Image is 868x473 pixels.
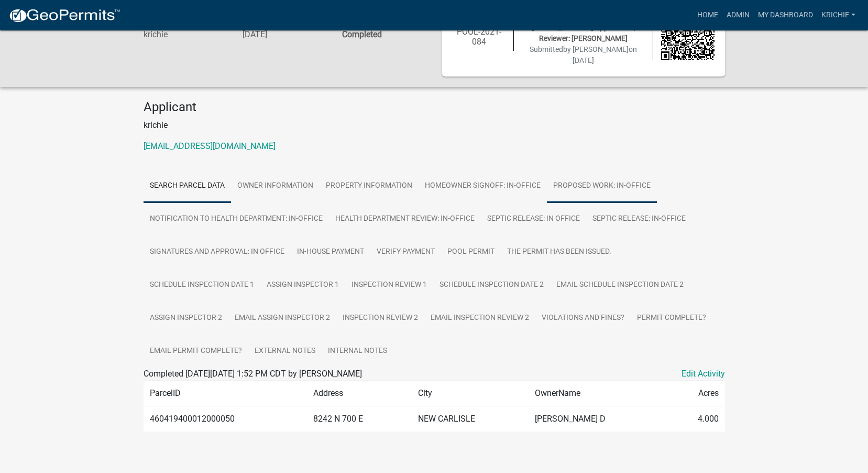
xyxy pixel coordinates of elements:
[433,268,550,302] a: Schedule Inspection Date 2
[501,235,618,269] a: The permit has been issued.
[231,169,320,203] a: Owner Information
[342,29,382,39] strong: Completed
[243,29,326,39] h6: [DATE]
[529,381,668,406] td: OwnerName
[661,7,715,60] img: QR code
[586,202,692,236] a: Septic Release: In-Office
[631,302,712,335] a: Permit Complete?
[424,302,535,335] a: Email Inspection Review 2
[817,5,860,25] a: krichie
[722,5,754,25] a: Admin
[693,5,722,25] a: Home
[441,235,501,269] a: Pool Permit
[307,381,412,406] td: Address
[144,29,227,39] h6: krichie
[547,169,657,203] a: Proposed Work: In-Office
[144,169,231,203] a: Search Parcel Data
[260,268,345,302] a: Assign Inspector 1
[419,169,547,203] a: Homeowner Signoff: In-Office
[291,235,370,269] a: In-house payment
[370,235,441,269] a: Verify Payment
[529,406,668,432] td: [PERSON_NAME] D
[668,406,725,432] td: 4.000
[248,335,322,368] a: External Notes
[144,141,276,151] a: [EMAIL_ADDRESS][DOMAIN_NAME]
[481,202,586,236] a: Septic Release: In Office
[668,381,725,406] td: Acres
[144,268,260,302] a: Schedule Inspection Date 1
[530,45,637,64] span: Submitted on [DATE]
[144,369,362,379] span: Completed [DATE][DATE] 1:52 PM CDT by [PERSON_NAME]
[535,302,631,335] a: Violations and fines?
[320,169,419,203] a: Property Information
[144,202,329,236] a: Notification to Health Department: In-Office
[682,368,725,380] a: Edit Activity
[329,202,481,236] a: Health Department Review: In-Office
[144,381,307,406] td: ParcelID
[144,335,248,368] a: Email Permit Complete?
[228,302,336,335] a: Email Assign Inspector 2
[412,406,529,432] td: NEW CARLISLE
[563,45,629,53] span: by [PERSON_NAME]
[754,5,817,25] a: My Dashboard
[307,406,412,432] td: 8242 N 700 E
[336,302,424,335] a: Inspection Review 2
[144,406,307,432] td: 460419400012000050
[144,302,228,335] a: Assign Inspector 2
[144,100,725,115] h4: Applicant
[453,27,506,47] h6: POOL-2021-084
[144,119,725,132] p: krichie
[144,235,291,269] a: Signatures and Approval: In Office
[550,268,690,302] a: Email Schedule Inspection Date 2
[412,381,529,406] td: City
[345,268,433,302] a: Inspection Review 1
[322,335,393,368] a: Internal Notes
